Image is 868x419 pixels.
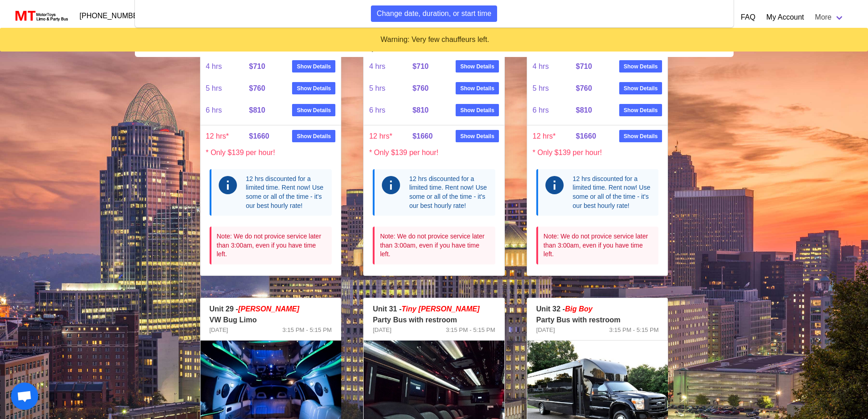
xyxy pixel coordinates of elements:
span: Change date, duration, or start time [377,8,492,19]
img: MotorToys Logo [13,10,69,22]
strong: $810 [249,106,265,114]
div: Note: We do not provice service later than 3:00am, even if you have time left. [380,232,490,259]
strong: Show Details [624,132,658,140]
span: 6 hrs [206,99,249,121]
span: 3:15 PM - 5:15 PM [609,326,658,335]
p: * Only $139 per hour! [527,147,668,158]
p: Party Bus with restroom [536,315,659,326]
strong: Show Details [460,106,494,114]
strong: Show Details [297,62,331,71]
strong: $710 [249,62,265,70]
strong: $1660 [576,132,596,140]
span: 4 hrs [369,56,412,78]
div: Open chat [11,383,38,410]
span: 12 hrs* [369,125,412,147]
p: Party Bus with restroom [373,315,495,326]
span: 3:15 PM - 5:15 PM [282,326,332,335]
a: [PHONE_NUMBER] [74,7,151,25]
a: More [810,8,850,26]
span: 3:15 PM - 5:15 PM [446,326,495,335]
span: 4 hrs [206,56,249,78]
strong: $760 [576,84,592,92]
strong: $810 [576,106,592,114]
p: Unit 32 - [536,304,659,315]
span: 5 hrs [369,78,412,99]
strong: $710 [412,62,429,70]
span: [DATE] [536,326,555,335]
strong: Show Details [460,132,494,140]
span: 12 hrs* [533,125,576,147]
div: Warning: Very few chauffeurs left. [7,35,863,45]
strong: Show Details [624,106,658,114]
strong: $1660 [412,132,433,140]
span: 6 hrs [533,99,576,121]
strong: $760 [412,84,429,92]
a: FAQ [741,12,755,23]
p: VW Bug Limo [210,315,332,326]
p: * Only $139 per hour! [200,147,341,158]
strong: $710 [576,62,592,70]
p: Unit 31 - [373,304,495,315]
strong: Show Details [460,62,494,71]
span: Tiny [PERSON_NAME] [401,305,479,313]
span: [DATE] [373,326,391,335]
em: [PERSON_NAME] [238,305,299,313]
div: Note: We do not provice service later than 3:00am, even if you have time left. [544,232,653,259]
div: Note: We do not provice service later than 3:00am, even if you have time left. [217,232,327,259]
div: 12 hrs discounted for a limited time. Rent now! Use some or all of the time - it's our best hourl... [409,175,490,210]
span: 5 hrs [206,78,249,99]
p: * Only $139 per hour! [364,147,504,158]
strong: Show Details [624,84,658,93]
span: 5 hrs [533,78,576,99]
span: 4 hrs [533,56,576,78]
strong: Show Details [297,106,331,114]
strong: $760 [249,84,265,92]
strong: $810 [412,106,429,114]
button: Change date, duration, or start time [371,5,498,22]
div: 12 hrs discounted for a limited time. Rent now! Use some or all of the time - it's our best hourl... [573,175,653,210]
strong: $1660 [249,132,269,140]
span: 12 hrs* [206,125,249,147]
strong: Show Details [297,132,331,140]
strong: Show Details [460,84,494,93]
strong: Show Details [624,62,658,71]
em: Big Boy [565,305,592,313]
span: 6 hrs [369,99,412,121]
p: Unit 29 - [210,304,332,315]
a: My Account [766,12,804,23]
span: [DATE] [210,326,228,335]
div: 12 hrs discounted for a limited time. Rent now! Use some or all of the time - it's our best hourl... [246,175,327,210]
strong: Show Details [297,84,331,93]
